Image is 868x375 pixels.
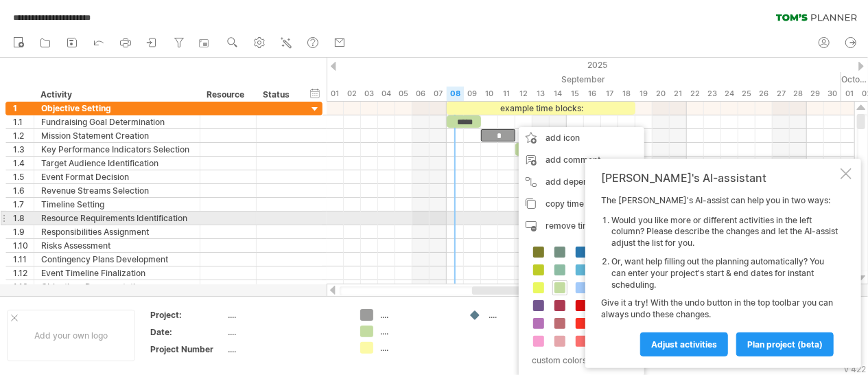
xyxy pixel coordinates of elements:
[13,280,34,293] div: 1.13
[736,332,834,356] a: plan project (beta)
[13,212,34,225] div: 1.8
[790,87,807,101] div: Sunday, 28 September 2025
[430,87,447,101] div: Sunday, 7 September 2025
[13,184,34,197] div: 1.6
[618,87,635,101] div: Thursday, 18 September 2025
[489,309,563,321] div: ....
[41,102,193,115] div: Objective Setting
[13,129,34,142] div: 1.2
[773,87,790,101] div: Saturday, 27 September 2025
[687,87,704,101] div: Monday, 22 September 2025
[41,266,193,280] div: Event Timeline Finalization
[519,149,644,171] div: add comment
[41,157,193,170] div: Target Audience Identification
[704,87,721,101] div: Tuesday, 23 September 2025
[611,256,838,291] li: Or, want help filling out the planning automatically? You can enter your project's start & end da...
[519,127,644,149] div: add icon
[41,225,193,238] div: Responsibilities Assignment
[41,198,193,211] div: Timeline Setting
[380,309,455,321] div: ....
[13,143,34,156] div: 1.3
[327,87,344,101] div: Monday, 1 September 2025
[824,87,841,101] div: Tuesday, 30 September 2025
[41,280,193,293] div: Objectives Documentation
[380,326,455,337] div: ....
[13,266,34,280] div: 1.12
[546,198,608,209] span: copy time block
[13,253,34,266] div: 1.11
[611,215,838,249] li: Would you like more or different activities in the left column? Please describe the changes and l...
[344,87,361,101] div: Tuesday, 2 September 2025
[755,87,773,101] div: Friday, 26 September 2025
[738,87,755,101] div: Thursday, 25 September 2025
[41,239,193,252] div: Risks Assessment
[361,87,378,101] div: Wednesday, 3 September 2025
[150,309,226,321] div: Project:
[747,339,823,350] span: plan project (beta)
[13,102,34,115] div: 1
[515,87,532,101] div: Friday, 12 September 2025
[546,220,619,231] span: remove time block
[41,115,193,128] div: Fundraising Goal Determination
[13,170,34,183] div: 1.5
[447,102,635,115] div: example time blocks:
[41,170,193,183] div: Event Format Decision
[41,253,193,266] div: Contingency Plans Development
[584,87,601,101] div: Tuesday, 16 September 2025
[464,87,481,101] div: Tuesday, 9 September 2025
[601,195,838,356] div: The [PERSON_NAME]'s AI-assist can help you in two ways: Give it a try! With the undo button in th...
[640,332,728,356] a: Adjust activities
[41,184,193,197] div: Revenue Streams Selection
[150,326,226,338] div: Date:
[635,87,653,101] div: Friday, 19 September 2025
[13,115,34,128] div: 1.1
[228,309,344,321] div: ....
[150,343,226,355] div: Project Number
[13,239,34,252] div: 1.10
[228,343,344,355] div: ....
[380,342,455,354] div: ....
[550,87,567,101] div: Sunday, 14 September 2025
[41,129,193,142] div: Mission Statement Creation
[13,225,34,238] div: 1.9
[447,87,464,101] div: Monday, 8 September 2025
[498,87,515,101] div: Thursday, 11 September 2025
[412,87,430,101] div: Saturday, 6 September 2025
[526,351,633,370] div: custom colors...
[263,88,293,102] div: Status
[41,212,193,225] div: Resource Requirements Identification
[601,87,618,101] div: Wednesday, 17 September 2025
[481,87,498,101] div: Wednesday, 10 September 2025
[807,87,824,101] div: Monday, 29 September 2025
[378,87,395,101] div: Thursday, 4 September 2025
[40,88,192,102] div: Activity
[567,87,584,101] div: Monday, 15 September 2025
[532,87,550,101] div: Saturday, 13 September 2025
[844,364,866,374] div: v 422
[670,87,687,101] div: Sunday, 21 September 2025
[601,171,838,185] div: [PERSON_NAME]'s AI-assistant
[651,339,717,350] span: Adjust activities
[7,310,135,361] div: Add your own logo
[13,198,34,211] div: 1.7
[519,171,644,193] div: add dependency
[653,87,670,101] div: Saturday, 20 September 2025
[13,157,34,170] div: 1.4
[41,143,193,156] div: Key Performance Indicators Selection
[327,72,841,87] div: September 2025
[395,87,412,101] div: Friday, 5 September 2025
[207,88,248,102] div: Resource
[721,87,738,101] div: Wednesday, 24 September 2025
[841,87,858,101] div: Wednesday, 1 October 2025
[228,326,344,338] div: ....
